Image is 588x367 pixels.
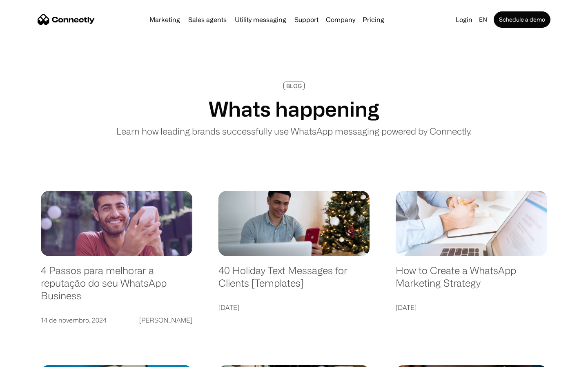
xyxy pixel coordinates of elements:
p: Learn how leading brands successfully use WhatsApp messaging powered by Connectly. [116,124,472,138]
a: Pricing [359,16,388,23]
h1: Whats happening [209,97,379,121]
a: Schedule a demo [494,11,550,28]
div: Company [326,14,355,25]
div: en [479,14,487,25]
a: 40 Holiday Text Messages for Clients [Templates] [218,264,370,297]
div: BLOG [286,83,302,89]
a: Sales agents [185,16,230,23]
a: Support [291,16,322,23]
ul: Language list [16,353,49,364]
a: Utility messaging [232,16,290,23]
a: 4 Passos para melhorar a reputação do seu WhatsApp Business [41,264,192,310]
a: How to Create a WhatsApp Marketing Strategy [396,264,547,297]
a: Login [452,14,476,25]
a: Marketing [146,16,183,23]
aside: Language selected: English [8,353,49,364]
div: [DATE] [218,302,239,313]
div: 14 de novembro, 2024 [41,314,107,326]
div: [DATE] [396,302,416,313]
div: [PERSON_NAME] [139,314,192,326]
